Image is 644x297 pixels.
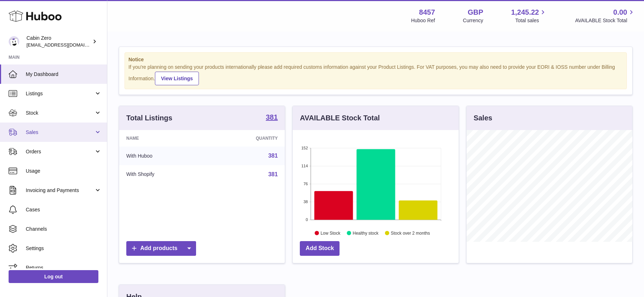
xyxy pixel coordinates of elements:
span: Listings [26,90,94,97]
span: Usage [26,168,102,174]
div: Cabin Zero [26,35,91,48]
div: If you're planning on sending your products internationally please add required customs informati... [128,64,623,85]
span: Orders [26,148,94,155]
a: 381 [268,171,278,177]
span: Total sales [515,17,547,24]
th: Quantity [209,130,285,147]
text: Low Stock [321,230,341,235]
span: AVAILABLE Stock Total [575,17,635,24]
h3: AVAILABLE Stock Total [300,113,380,123]
strong: Notice [128,56,623,63]
a: 381 [266,114,278,122]
a: Log out [9,270,98,283]
text: Stock over 2 months [391,230,430,235]
th: Name [119,130,209,147]
text: 152 [301,146,308,150]
span: My Dashboard [26,71,102,78]
span: Settings [26,245,102,252]
span: 1,245.22 [511,8,539,17]
h3: Total Listings [126,113,172,123]
span: Stock [26,110,94,116]
span: [EMAIL_ADDRESS][DOMAIN_NAME] [26,42,105,48]
span: Cases [26,206,102,213]
td: With Shopify [119,165,209,184]
h3: Sales [474,113,492,123]
strong: 8457 [419,8,435,17]
strong: GBP [468,8,483,17]
td: With Huboo [119,147,209,165]
a: Add Stock [300,241,340,256]
a: 381 [268,153,278,159]
a: View Listings [155,72,199,85]
span: Channels [26,226,102,233]
text: 114 [301,164,308,168]
span: Invoicing and Payments [26,187,94,194]
img: huboo@cabinzero.com [9,36,19,47]
text: 38 [304,200,308,204]
a: 1,245.22 Total sales [511,8,547,24]
span: Sales [26,129,94,136]
span: 0.00 [613,8,627,17]
div: Currency [463,17,483,24]
text: 76 [304,182,308,186]
strong: 381 [266,114,278,121]
div: Huboo Ref [411,17,435,24]
text: Healthy stock [353,230,379,235]
span: Returns [26,264,102,271]
a: Add products [126,241,196,256]
a: 0.00 AVAILABLE Stock Total [575,8,635,24]
text: 0 [306,217,308,222]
